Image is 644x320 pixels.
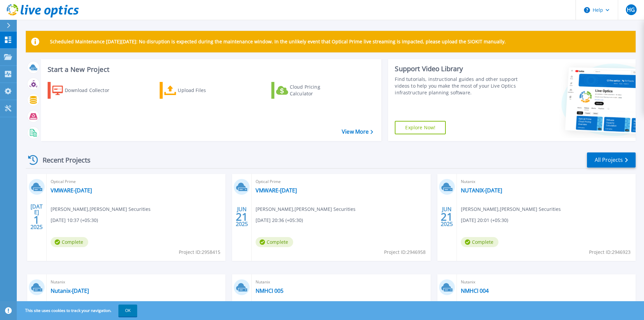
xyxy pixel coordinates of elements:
[395,76,521,96] div: Find tutorials, instructional guides and other support videos to help you make the most of your L...
[461,278,632,286] span: Nutanix
[51,287,89,294] a: Nutanix-[DATE]
[48,66,373,73] h3: Start a New Project
[30,204,43,229] div: [DATE] 2025
[51,237,88,247] span: Complete
[48,82,122,99] a: Download Collector
[160,82,234,99] a: Upload Files
[18,305,137,317] span: This site uses cookies to track your navigation.
[65,84,118,97] div: Download Collector
[461,205,561,213] span: [PERSON_NAME] , [PERSON_NAME] Securities
[51,217,98,224] span: [DATE] 10:37 (+05:30)
[395,121,446,134] a: Explore Now!
[34,217,40,223] span: 1
[236,214,248,220] span: 21
[118,305,137,317] button: OK
[441,214,453,220] span: 21
[271,82,346,99] a: Cloud Pricing Calculator
[461,217,508,224] span: [DATE] 20:01 (+05:30)
[627,7,635,12] span: HG
[589,248,631,256] span: Project ID: 2946923
[256,278,426,286] span: Nutanix
[256,287,283,294] a: NMHCI 005
[51,187,92,194] a: VMWARE-[DATE]
[256,217,303,224] span: [DATE] 20:36 (+05:30)
[461,187,502,194] a: NUTANIX-[DATE]
[440,204,453,229] div: JUN 2025
[256,205,356,213] span: [PERSON_NAME] , [PERSON_NAME] Securities
[461,237,498,247] span: Complete
[256,187,297,194] a: VMWARE-[DATE]
[235,204,248,229] div: JUN 2025
[179,248,220,256] span: Project ID: 2958415
[461,178,632,185] span: Nutanix
[384,248,426,256] span: Project ID: 2946958
[51,278,221,286] span: Nutanix
[290,84,343,97] div: Cloud Pricing Calculator
[256,237,293,247] span: Complete
[395,64,521,73] div: Support Video Library
[587,152,636,168] a: All Projects
[178,84,231,97] div: Upload Files
[461,287,489,294] a: NMHCI 004
[342,129,373,135] a: View More
[256,178,426,185] span: Optical Prime
[51,178,221,185] span: Optical Prime
[51,205,151,213] span: [PERSON_NAME] , [PERSON_NAME] Securities
[26,152,100,168] div: Recent Projects
[50,39,506,44] p: Scheduled Maintenance [DATE][DATE]: No disruption is expected during the maintenance window. In t...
